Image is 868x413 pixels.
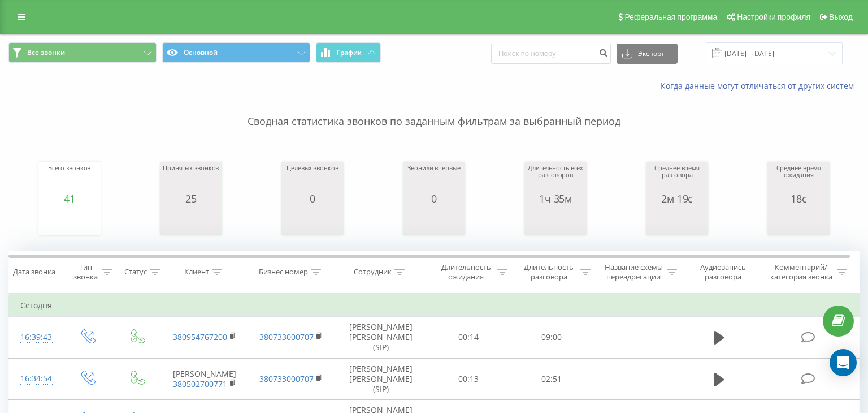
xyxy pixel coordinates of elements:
[334,358,427,400] td: [PERSON_NAME] [PERSON_NAME] (SIP)
[162,358,248,400] td: [PERSON_NAME]
[173,378,227,389] a: 380502700771
[437,263,494,282] div: Длительность ожидания
[527,165,584,193] div: Длительность всех разговоров
[510,317,593,359] td: 09:00
[770,193,827,204] div: 18с
[72,263,99,282] div: Тип звонка
[624,12,717,21] span: Реферальная программа
[830,349,857,376] div: Open Intercom Messenger
[27,48,65,57] span: Все звонки
[770,165,827,193] div: Среднее время ожидания
[690,263,757,282] div: Аудиозапись разговора
[163,193,219,204] div: 25
[604,263,664,282] div: Название схемы переадресации
[316,42,381,63] button: График
[829,12,853,21] span: Выход
[661,80,860,91] a: Когда данные могут отличаться от других систем
[162,42,310,63] button: Основной
[259,332,314,342] a: 380733000707
[13,268,55,277] div: Дата звонка
[48,165,91,193] div: Всего звонков
[8,42,157,63] button: Все звонки
[427,358,510,400] td: 00:13
[649,165,705,193] div: Среднее время разговора
[520,263,578,282] div: Длительность разговора
[20,326,51,349] div: 16:39:43
[287,165,338,193] div: Целевых звонков
[527,193,584,204] div: 1ч 35м
[427,317,510,359] td: 00:14
[124,268,147,277] div: Статус
[8,92,860,129] p: Сводная статистика звонков по заданным фильтрам за выбранный период
[259,373,314,384] a: 380733000707
[737,12,810,21] span: Настройки профиля
[259,268,308,277] div: Бизнес номер
[334,317,427,359] td: [PERSON_NAME] [PERSON_NAME] (SIP)
[184,268,209,277] div: Клиент
[173,332,227,342] a: 380954767200
[163,165,219,193] div: Принятых звонков
[287,193,338,204] div: 0
[407,165,460,193] div: Звонили впервые
[20,368,51,390] div: 16:34:54
[649,193,705,204] div: 2м 19с
[617,44,678,64] button: Экспорт
[9,294,860,317] td: Сегодня
[491,44,611,64] input: Поиск по номеру
[337,49,362,57] span: График
[48,193,91,204] div: 41
[768,263,834,282] div: Комментарий/категория звонка
[510,358,593,400] td: 02:51
[354,268,392,277] div: Сотрудник
[407,193,460,204] div: 0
